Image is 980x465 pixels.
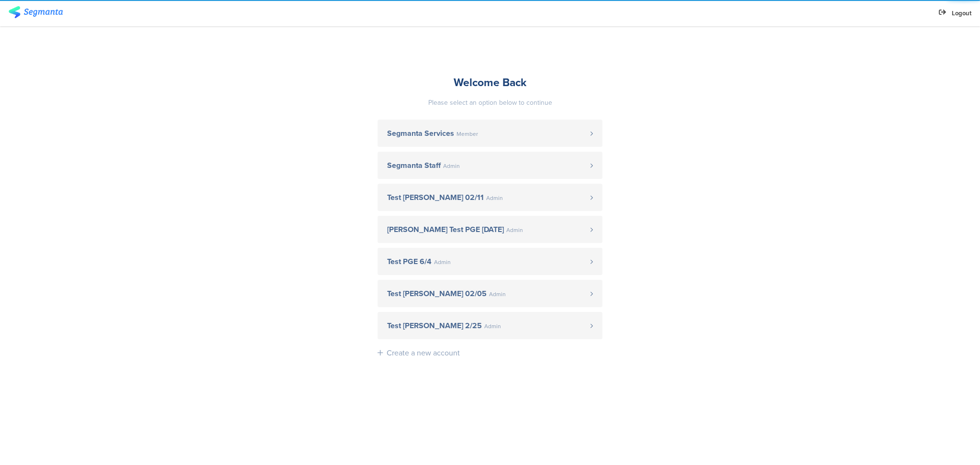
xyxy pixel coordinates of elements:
span: [PERSON_NAME] Test PGE [DATE] [387,226,504,233]
a: Segmanta Staff Admin [378,152,602,179]
a: Test [PERSON_NAME] 2/25 Admin [378,312,602,339]
span: Admin [443,163,460,169]
a: Test [PERSON_NAME] 02/05 Admin [378,280,602,307]
img: segmanta logo [9,6,63,18]
span: Segmanta Services [387,130,454,137]
span: Test PGE 6/4 [387,258,432,266]
div: Create a new account [387,347,460,358]
span: Admin [434,259,451,265]
span: Admin [486,195,503,201]
span: Admin [484,323,501,329]
a: Segmanta Services Member [378,120,602,147]
span: Test [PERSON_NAME] 02/11 [387,194,484,201]
a: [PERSON_NAME] Test PGE [DATE] Admin [378,216,602,243]
span: Segmanta Staff [387,162,441,169]
a: Test [PERSON_NAME] 02/11 Admin [378,184,602,211]
span: Admin [489,291,506,297]
span: Admin [506,227,523,233]
span: Member [457,131,478,137]
span: Test [PERSON_NAME] 02/05 [387,290,487,298]
div: Please select an option below to continue [378,98,602,108]
span: Logout [952,9,971,18]
div: Welcome Back [378,74,602,90]
a: Test PGE 6/4 Admin [378,248,602,275]
span: Test [PERSON_NAME] 2/25 [387,322,482,330]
